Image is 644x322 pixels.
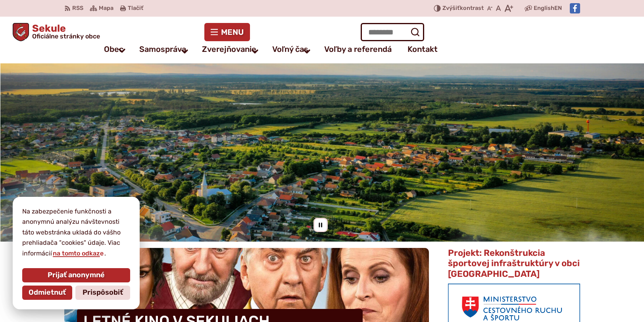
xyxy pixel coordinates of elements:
[29,23,100,40] h1: Sekule
[29,288,66,297] span: Odmietnuť
[139,41,186,57] a: Samospráva
[408,41,438,57] a: Kontakt
[442,5,484,12] span: kontrast
[32,33,100,40] span: Oficiálne stránky obce
[22,206,130,259] p: Na zabezpečenie funkčnosti a anonymnú analýzu návštevnosti táto webstránka ukladá do vášho prehli...
[52,250,104,257] a: na tomto odkaze
[48,271,105,280] span: Prijať anonymné
[272,41,308,57] a: Voľný čas
[324,41,392,57] a: Voľby a referendá
[448,248,580,279] span: Projekt: Rekonštrukcia športovej infraštruktúry v obci [GEOGRAPHIC_DATA]
[204,23,250,41] button: Menu
[99,4,113,13] span: Mapa
[532,4,563,13] a: English EN
[113,41,131,60] button: Otvoriť podmenu pre
[246,42,264,61] button: Otvoriť podmenu pre Zverejňovanie
[13,23,29,41] img: Prejsť na domovskú stránku
[313,218,328,232] div: Pozastaviť pohyb slajdera
[104,41,123,57] a: Obec
[22,268,130,282] button: Prijať anonymné
[22,286,72,300] button: Odmietnuť
[570,3,580,13] img: Prejsť na Facebook stránku
[75,286,130,300] button: Prispôsobiť
[176,42,194,61] button: Otvoriť podmenu pre
[298,42,316,61] button: Otvoriť podmenu pre
[442,5,460,11] span: Zvýšiť
[83,288,123,297] span: Prispôsobiť
[13,23,100,41] a: Logo Sekule, prejsť na domovskú stránku.
[128,5,143,12] span: Tlačiť
[554,4,562,13] span: EN
[221,29,244,35] span: Menu
[534,4,554,13] span: English
[202,41,256,57] a: Zverejňovanie
[72,4,83,13] span: RSS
